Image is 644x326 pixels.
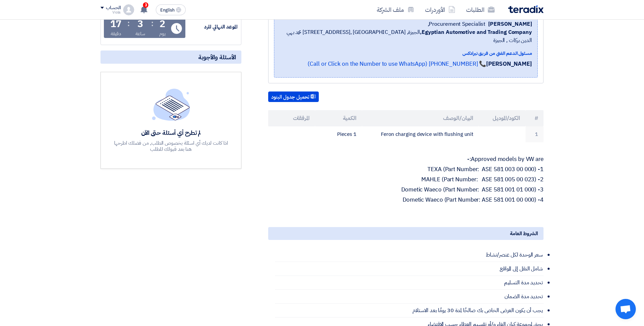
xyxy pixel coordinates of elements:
[479,110,526,126] th: الكود/الموديل
[110,19,122,29] div: 17
[315,110,362,126] th: الكمية
[198,53,236,61] span: الأسئلة والأجوبة
[275,262,544,276] li: شامل النقل إلى المواقع
[486,60,532,68] strong: [PERSON_NAME]
[508,5,544,13] img: Teradix logo
[268,186,544,193] p: 3- Dometic Waeco (Part Number: ASE 581 001 01 000)
[151,17,153,29] div: :
[362,126,479,142] td: Feron charging device with flushing unit
[371,2,420,18] a: ملف الشركة
[160,8,174,13] span: English
[143,2,148,8] span: 3
[308,60,486,68] a: 📞 [PHONE_NUMBER] (Call or Click on the Number to use WhatsApp)
[461,2,500,18] a: الطلبات
[268,110,315,126] th: المرفقات
[420,28,532,36] b: Egyptian Automotive and Trading Company,
[280,50,532,57] div: مسئول الدعم الفني من فريق تيرادكس
[152,88,190,120] img: empty_state_list.svg
[268,166,544,173] p: 1- TEXA (Part Number: ASE 581 003 00 000)
[113,140,229,152] div: اذا كانت لديك أي اسئلة بخصوص الطلب, من فضلك اطرحها هنا بعد قبولك للطلب
[268,91,319,102] button: تحميل جدول البنود
[428,20,486,28] span: Procurement Specialist,
[187,23,238,31] div: الموعد النهائي للرد
[106,5,121,11] div: الحساب
[362,110,479,126] th: البيان/الوصف
[420,2,461,18] a: الأوردرات
[526,110,544,126] th: #
[135,30,145,37] div: ساعة
[268,156,544,163] p: Approved models by VW are:-
[280,28,532,44] span: الجيزة, [GEOGRAPHIC_DATA] ,[STREET_ADDRESS] محمد بهي الدين بركات , الجيزة
[268,176,544,183] p: 2- MAHLE (Part Number: ASE 581 005 00 023)
[113,129,229,137] div: لم تطرح أي أسئلة حتى الآن
[160,19,165,29] div: 2
[159,30,166,37] div: يوم
[275,304,544,318] li: يجب أن يكون العرض الخاص بك صالحًا لمدة 30 يومًا بعد الاستلام
[127,17,130,29] div: :
[275,248,544,262] li: سعر الوحدة لكل عنصر/نشاط
[275,276,544,290] li: تحديد مدة التسليم
[100,11,121,14] div: Viola
[510,230,538,237] span: الشروط العامة
[111,30,121,37] div: دقيقة
[315,126,362,142] td: 1 Pieces
[615,299,636,319] div: Open chat
[526,126,544,142] td: 1
[137,19,143,29] div: 3
[156,4,186,15] button: English
[488,20,532,28] span: [PERSON_NAME]
[123,4,134,15] img: profile_test.png
[268,197,544,203] p: 4- Dometic Waeco (Part Number: ASE 581 001 00 000)
[275,290,544,304] li: تحديد مدة الضمان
